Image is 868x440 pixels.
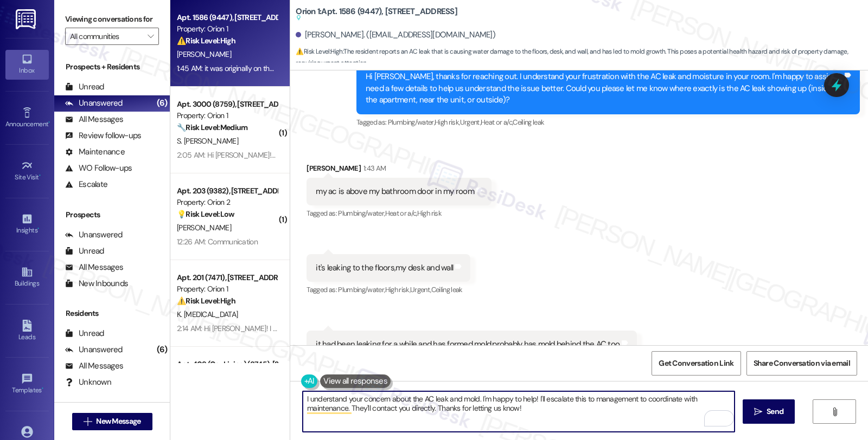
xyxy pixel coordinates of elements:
[5,370,49,399] a: Templates •
[417,209,442,218] span: High risk
[154,341,170,358] div: (6)
[307,282,470,297] div: Tagged as:
[65,377,111,388] div: Unknown
[767,406,783,417] span: Send
[743,399,795,424] button: Send
[410,285,431,294] span: Urgent ,
[42,385,43,392] span: •
[65,179,107,190] div: Escalate
[72,413,152,430] button: New Message
[65,328,104,339] div: Unread
[435,118,460,127] span: High risk ,
[296,6,457,24] b: Orion 1: Apt. 1586 (9447), [STREET_ADDRESS]
[16,9,38,29] img: ResiDesk Logo
[296,29,495,41] div: [PERSON_NAME]. ([EMAIL_ADDRESS][DOMAIN_NAME])
[831,407,839,416] i: 
[431,285,463,294] span: Ceiling leak
[39,172,41,179] span: •
[65,146,125,158] div: Maintenance
[177,283,277,295] div: Property: Orion 1
[177,197,277,208] div: Property: Orion 2
[65,11,159,28] label: Viewing conversations for
[54,308,170,319] div: Residents
[754,407,762,416] i: 
[177,12,277,23] div: Apt. 1586 (9447), [STREET_ADDRESS]
[65,81,104,93] div: Unread
[177,36,235,46] strong: ⚠️ Risk Level: High
[65,278,128,289] div: New Inbounds
[652,351,741,376] button: Get Conversation Link
[84,417,92,426] i: 
[65,114,123,125] div: All Messages
[746,351,857,376] button: Share Conversation via email
[177,63,838,73] div: 1:45 AM: it was originally on the dot frame that was mounted onto the wall but because of the neg...
[177,272,277,283] div: Apt. 201 (7471), [STREET_ADDRESS]
[65,360,123,372] div: All Messages
[65,130,141,141] div: Review follow-ups
[385,285,411,294] span: High risk ,
[356,114,860,130] div: Tagged as:
[296,46,868,69] span: : The resident reports an AC leak that is causing water damage to the floors, desk, and wall, and...
[316,339,620,350] div: it had been leaking for a while and has formed mold.probably has mold behind the AC too
[5,316,49,346] a: Leads
[338,209,385,218] span: Plumbing/water ,
[296,47,342,56] strong: ⚠️ Risk Level: High
[65,163,132,174] div: WO Follow-ups
[65,98,123,109] div: Unanswered
[316,262,453,274] div: it's leaking to the floors,my desk and wall
[177,49,231,59] span: [PERSON_NAME]
[96,416,141,427] span: New Message
[659,358,733,369] span: Get Conversation Link
[54,61,170,73] div: Prospects + Residents
[154,95,170,112] div: (6)
[754,358,850,369] span: Share Conversation via email
[177,185,277,197] div: Apt. 203 (9382), [STREET_ADDRESS]
[385,209,417,218] span: Heat or a/c ,
[54,209,170,221] div: Prospects
[177,359,277,370] div: Apt. 409 (Co-Living) (8745), [STREET_ADDRESS][PERSON_NAME]
[481,118,513,127] span: Heat or a/c ,
[177,309,238,319] span: K. [MEDICAL_DATA]
[460,118,481,127] span: Urgent ,
[48,119,50,126] span: •
[361,163,386,174] div: 1:43 AM
[177,223,231,232] span: [PERSON_NAME]
[177,110,277,121] div: Property: Orion 1
[70,28,142,45] input: All communities
[65,229,123,241] div: Unanswered
[338,285,385,294] span: Plumbing/water ,
[316,186,474,197] div: my ac is above my bathroom door in my room
[65,245,104,257] div: Unread
[177,122,247,132] strong: 🔧 Risk Level: Medium
[177,99,277,110] div: Apt. 3000 (8759), [STREET_ADDRESS]
[366,71,843,106] div: Hi [PERSON_NAME], thanks for reaching out. I understand your frustration with the AC leak and moi...
[177,136,238,146] span: S. [PERSON_NAME]
[177,209,234,219] strong: 💡 Risk Level: Low
[177,237,258,247] div: 12:26 AM: Communication
[513,118,544,127] span: Ceiling leak
[5,50,49,79] a: Inbox
[65,344,123,355] div: Unanswered
[388,118,435,127] span: Plumbing/water ,
[177,150,564,160] div: 2:05 AM: Hi [PERSON_NAME]! It's been a week and I still don't have an answer, Did you have any up...
[307,163,492,178] div: [PERSON_NAME]
[5,210,49,239] a: Insights •
[177,296,235,306] strong: ⚠️ Risk Level: High
[37,225,39,232] span: •
[5,263,49,292] a: Buildings
[177,23,277,35] div: Property: Orion 1
[303,391,735,432] textarea: To enrich screen reader interactions, please activate Accessibility in Grammarly extension settings
[307,205,492,221] div: Tagged as:
[65,262,123,273] div: All Messages
[5,157,49,186] a: Site Visit •
[148,32,154,41] i: 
